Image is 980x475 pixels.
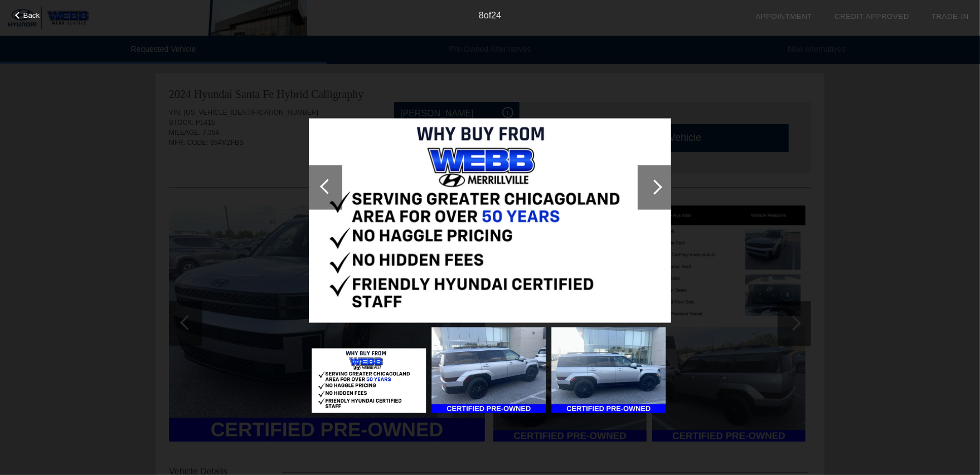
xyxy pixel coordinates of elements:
img: ae955129-25d2-4609-921d-226acb21ae6e.jpg [551,327,666,413]
a: Credit Approved [835,12,909,21]
span: 8 [479,11,484,20]
span: 24 [491,11,501,20]
a: Trade-In [932,12,969,21]
img: 79a4d7d9-3442-4639-ab09-9b3bc154bc1c.jpg [431,327,546,413]
img: d65598cc-8d4f-46df-ae05-699f905a4a0d.png [309,119,671,323]
span: Back [23,11,40,19]
a: Appointment [755,12,812,21]
img: d65598cc-8d4f-46df-ae05-699f905a4a0d.png [312,349,426,413]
